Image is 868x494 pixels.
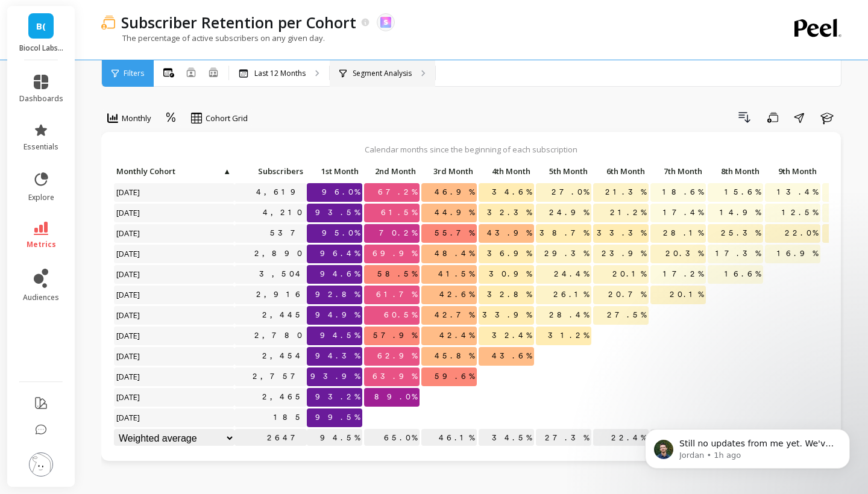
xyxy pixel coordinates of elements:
div: Toggle SortBy [363,163,421,181]
div: Toggle SortBy [707,163,764,181]
span: dashboards [19,94,63,104]
span: 29.3% [542,245,591,263]
span: 94.5% [318,327,362,345]
div: Toggle SortBy [650,163,707,181]
span: 45.8% [432,347,477,365]
a: 537 [268,224,307,242]
span: 33.9% [480,306,534,324]
span: ▲ [222,166,231,176]
span: 32.3% [485,204,534,222]
p: 22.4% [593,429,649,447]
span: 69.9% [370,245,420,263]
span: Cohort Grid [206,113,248,124]
span: 61.5% [379,204,420,222]
p: Last 12 Months [254,69,306,78]
span: 94.6% [318,265,362,283]
span: 9th Month [767,166,817,176]
span: 27.5% [605,306,649,324]
span: 61.7% [374,286,420,304]
span: 5th Month [538,166,588,176]
p: Biocol Labs (US) [19,43,63,53]
span: Monthly [122,113,151,124]
span: 26.1% [551,286,591,304]
a: 2,780 [252,327,307,345]
img: header icon [101,15,115,29]
span: 28.4% [547,306,591,324]
a: 2,465 [260,388,307,406]
span: 89.0% [372,388,420,406]
span: [DATE] [114,408,143,427]
span: 63.9% [370,367,420,386]
span: 27.0% [549,183,591,201]
span: 99.5% [313,408,362,427]
a: 2,916 [254,286,307,304]
a: 2,757 [250,367,307,386]
p: Subscriber Retention per Cohort [121,12,356,33]
span: 42.6% [437,286,477,304]
span: 41.5% [436,265,477,283]
p: 46.1% [421,429,477,447]
span: 31.2% [546,327,591,345]
span: 62.9% [375,347,420,365]
p: 2647 [234,429,307,447]
span: 17.3% [713,245,763,263]
p: 7th Month [650,163,706,180]
span: 21.2% [608,204,649,222]
span: 3rd Month [424,166,473,176]
p: 94.5% [307,429,362,447]
p: Calendar months since the beginning of each subscription [113,144,829,155]
div: Toggle SortBy [593,163,650,181]
p: The percentage of active subscribers on any given day. [101,33,325,43]
span: 59.6% [432,367,477,386]
span: [DATE] [114,306,143,324]
p: 8th Month [708,163,763,180]
span: [DATE] [114,245,143,263]
span: 20.3% [663,245,706,263]
span: 33.3% [594,224,649,242]
span: 42.4% [437,327,477,345]
span: 16.9% [775,245,820,263]
span: 17.4% [661,204,706,222]
span: 32.8% [485,286,534,304]
span: [DATE] [114,286,143,304]
span: 93.5% [313,204,362,222]
span: 20.7% [606,286,649,304]
span: 92.8% [313,286,362,304]
a: 2,454 [260,347,307,365]
span: [DATE] [114,224,143,242]
a: 2,445 [260,306,307,324]
span: 4th Month [481,166,530,176]
span: 24.9% [547,204,591,222]
span: essentials [24,142,58,152]
span: 16.6% [722,265,763,283]
p: 6th Month [593,163,649,180]
span: audiences [23,293,59,302]
span: Filters [124,69,144,78]
a: 4,619 [254,183,307,201]
span: 22.0% [782,224,820,242]
span: 96.0% [319,183,362,201]
span: 20.1% [610,265,649,283]
span: [DATE] [114,183,143,201]
a: 3,504 [257,265,307,283]
iframe: Intercom notifications message [627,404,868,488]
p: 27.3% [536,429,591,447]
div: Toggle SortBy [535,163,593,181]
p: 2nd Month [364,163,420,180]
span: 8th Month [710,166,759,176]
p: 3rd Month [421,163,477,180]
div: Toggle SortBy [306,163,363,181]
span: 18.6% [660,183,706,201]
a: 4,210 [260,204,307,222]
p: 65.0% [364,429,420,447]
span: 70.2% [377,224,420,242]
div: Toggle SortBy [421,163,478,181]
span: 32.4% [489,327,534,345]
span: [DATE] [114,367,143,386]
span: 58.5% [375,265,420,283]
span: 95.0% [319,224,362,242]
